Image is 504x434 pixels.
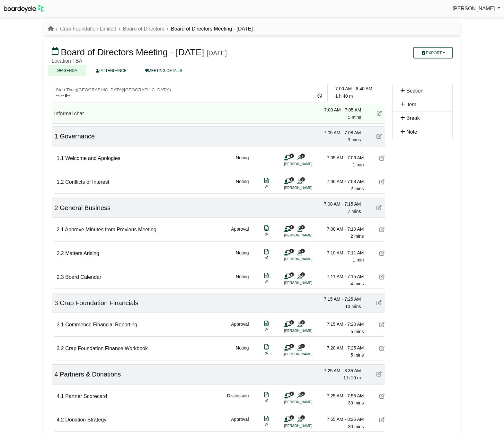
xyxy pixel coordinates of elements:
[319,344,364,351] div: 7:20 AM - 7:25 AM
[300,344,305,348] span: 8
[60,371,121,378] span: Partners & Donations
[284,328,332,333] li: [PERSON_NAME]
[284,351,332,357] li: [PERSON_NAME]
[57,155,64,161] span: 1.1
[316,106,361,113] div: 7:00 AM - 7:05 AM
[300,177,305,182] span: 7
[406,129,417,135] span: Note
[350,281,364,286] span: 4 mins
[289,177,294,182] span: 1
[227,392,249,407] div: Discussion
[60,26,116,31] a: Crap Foundation Limited
[48,25,253,33] nav: breadcrumb
[316,367,361,374] div: 7:25 AM - 8:35 AM
[65,155,120,161] span: Welcome and Apologies
[65,179,109,185] span: Conflicts of Interest
[284,161,332,167] li: [PERSON_NAME]
[353,257,364,262] span: 1 min
[335,93,353,99] span: 1 h 40 m
[57,251,64,256] span: 2.2
[319,392,364,399] div: 7:25 AM - 7:55 AM
[348,115,361,120] span: 5 mins
[65,322,137,327] span: Commence Financial Reporting
[300,320,305,324] span: 8
[316,200,361,208] div: 7:08 AM - 7:15 AM
[60,133,95,140] span: Governance
[343,375,361,380] span: 1 h 10 m
[284,399,332,405] li: [PERSON_NAME]
[284,280,332,286] li: [PERSON_NAME]
[413,47,452,58] button: Export
[348,424,364,429] span: 30 mins
[284,185,332,190] li: [PERSON_NAME]
[319,178,364,185] div: 7:06 AM - 7:08 AM
[300,272,305,277] span: 7
[289,415,294,420] span: 1
[52,58,83,64] span: Location TBA
[236,249,249,264] div: Noting
[231,321,249,335] div: Approval
[65,417,106,422] span: Donation Strategy
[65,274,101,280] span: Board Calendar
[345,304,361,309] span: 10 mins
[406,88,423,93] span: Section
[57,179,64,185] span: 1.2
[236,344,249,359] div: Noting
[289,272,294,277] span: 1
[319,321,364,328] div: 7:15 AM - 7:20 AM
[4,4,44,13] img: BoardcycleBlackGreen-aaafeed430059cb809a45853b8cf6d952af9d84e6e89e1f1685b34bfd5cb7d64.svg
[57,227,64,232] span: 2.1
[348,137,361,142] span: 3 mins
[348,209,361,214] span: 7 mins
[65,346,148,351] span: Crap Foundation Finance Workbook
[453,4,500,13] a: [PERSON_NAME]
[55,133,58,140] span: 1
[65,227,156,232] span: Approve Minutes from Previous Meeting
[319,416,364,423] div: 7:55 AM - 8:25 AM
[236,273,249,288] div: Noting
[55,371,58,378] span: 4
[319,226,364,233] div: 7:08 AM - 7:10 AM
[453,6,495,11] span: [PERSON_NAME]
[406,102,416,107] span: Item
[57,417,64,422] span: 4.2
[236,154,249,169] div: Noting
[300,249,305,253] span: 7
[300,154,305,158] span: 7
[86,65,136,76] a: ATTENDANCE
[123,26,164,31] a: Board of Directors
[55,204,58,211] span: 2
[164,25,253,33] li: Board of Directors Meeting - [DATE]
[300,415,305,420] span: 7
[236,178,249,192] div: Noting
[289,225,294,229] span: 1
[289,344,294,348] span: 1
[350,329,364,334] span: 5 mins
[316,129,361,136] div: 7:05 AM - 7:08 AM
[231,226,249,240] div: Approval
[300,225,305,229] span: 7
[65,394,107,399] span: Partner Scorecard
[350,186,364,191] span: 2 mins
[406,115,420,121] span: Break
[289,249,294,253] span: 1
[284,233,332,238] li: [PERSON_NAME]
[207,49,227,57] div: [DATE]
[348,400,364,405] span: 30 mins
[319,249,364,256] div: 7:10 AM - 7:11 AM
[319,154,364,161] div: 7:05 AM - 7:06 AM
[57,346,64,351] span: 3.2
[136,65,192,76] a: MEETING DETAILS
[300,392,305,396] span: 7
[60,204,111,211] span: General Business
[284,423,332,429] li: [PERSON_NAME]
[289,154,294,158] span: 1
[350,352,364,358] span: 5 mins
[350,234,364,239] span: 2 mins
[231,416,249,430] div: Approval
[57,394,64,399] span: 4.1
[54,111,84,116] span: Informal chat
[48,65,87,76] a: AGENDA
[289,392,294,396] span: 1
[65,251,99,256] span: Matters Arising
